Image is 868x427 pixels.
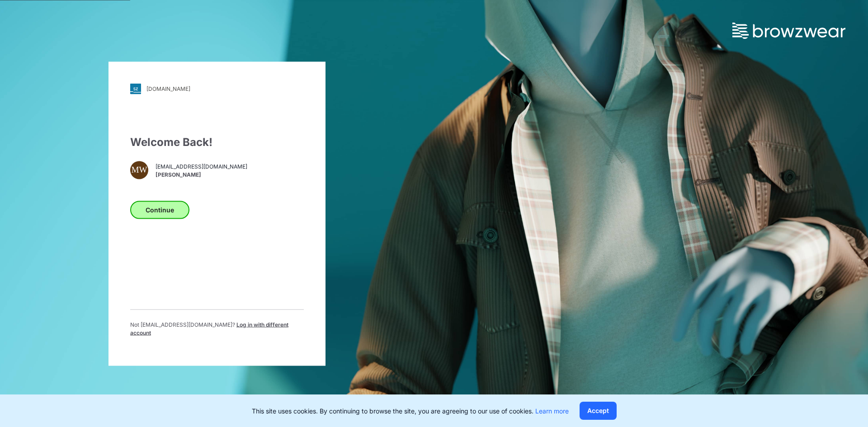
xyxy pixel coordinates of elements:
[130,320,304,337] p: Not [EMAIL_ADDRESS][DOMAIN_NAME] ?
[156,171,247,179] span: [PERSON_NAME]
[535,407,569,415] a: Learn more
[580,402,617,420] button: Accept
[146,85,190,92] div: [DOMAIN_NAME]
[130,83,304,94] a: [DOMAIN_NAME]
[130,134,304,150] div: Welcome Back!
[130,201,189,219] button: Continue
[130,83,141,94] img: svg+xml;base64,PHN2ZyB3aWR0aD0iMjgiIGhlaWdodD0iMjgiIHZpZXdCb3g9IjAgMCAyOCAyOCIgZmlsbD0ibm9uZSIgeG...
[156,163,247,171] span: [EMAIL_ADDRESS][DOMAIN_NAME]
[252,406,569,416] p: This site uses cookies. By continuing to browse the site, you are agreeing to our use of cookies.
[732,23,845,39] img: browzwear-logo.73288ffb.svg
[130,161,148,179] div: MW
